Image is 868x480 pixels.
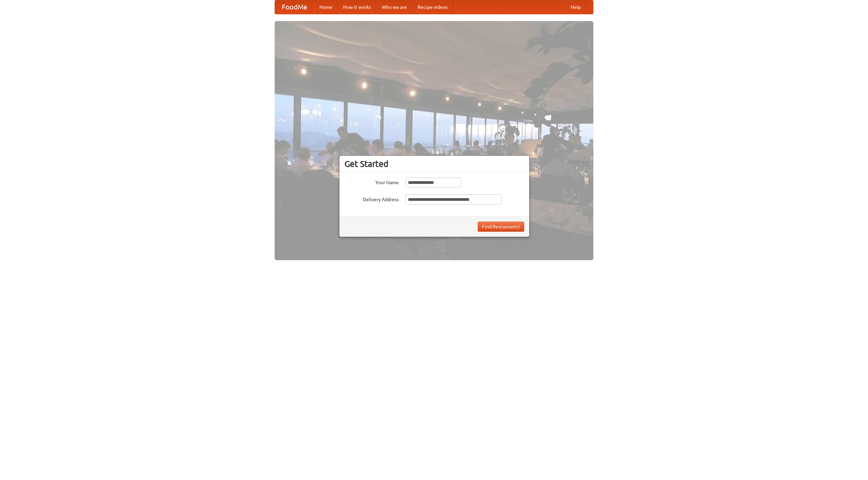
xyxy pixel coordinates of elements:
a: Recipe videos [412,0,453,14]
a: How it works [338,0,376,14]
h3: Get Started [344,159,524,169]
a: Home [314,0,338,14]
label: Your Name [344,177,399,186]
button: Find Restaurants! [478,222,524,232]
a: FoodMe [275,0,314,14]
a: Who we are [376,0,412,14]
label: Delivery Address [344,194,399,203]
a: Help [565,0,586,14]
